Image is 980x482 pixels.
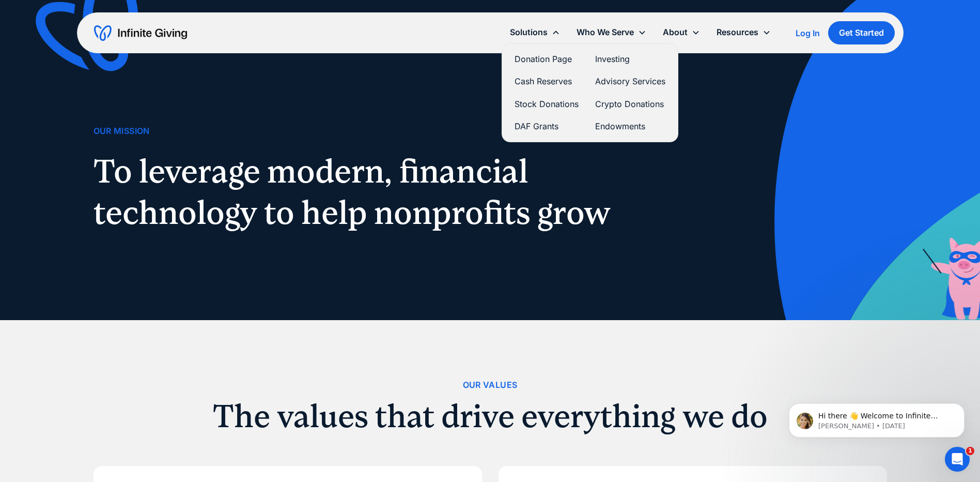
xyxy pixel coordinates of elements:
h1: To leverage modern, financial technology to help nonprofits grow [94,150,623,233]
div: About [663,25,688,39]
iframe: Intercom live chat [945,447,970,472]
div: Resources [717,25,758,39]
a: home [94,25,187,41]
a: Cash Reserves [515,74,579,88]
div: About [655,21,708,43]
a: Get Started [828,21,895,44]
a: Investing [595,52,665,66]
div: Our Values [463,378,518,392]
a: Log In [796,27,820,39]
h2: The values that drive everything we do [94,400,887,432]
div: Log In [796,29,820,37]
span: 1 [966,447,974,455]
a: Endowments [595,119,665,133]
a: DAF Grants [515,119,579,133]
a: Advisory Services [595,74,665,88]
div: Our Mission [94,124,150,138]
div: Who We Serve [568,21,655,43]
div: Who We Serve [577,25,634,39]
iframe: Intercom notifications message [773,382,980,454]
nav: Solutions [502,43,678,142]
a: Crypto Donations [595,97,665,111]
div: Solutions [502,21,568,43]
a: Stock Donations [515,97,579,111]
div: Resources [708,21,779,43]
a: Donation Page [515,52,579,66]
div: Solutions [510,25,548,39]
